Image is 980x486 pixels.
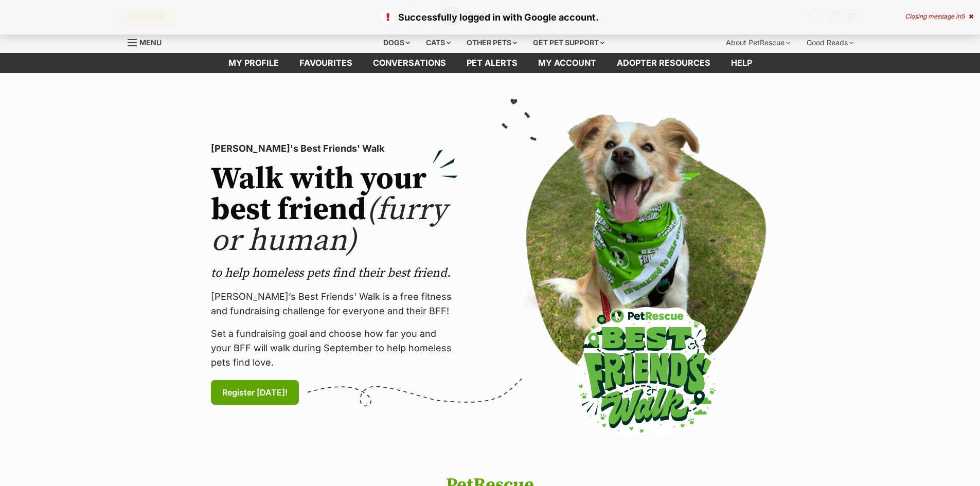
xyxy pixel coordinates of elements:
[218,53,289,73] a: My profile
[376,32,417,53] div: Dogs
[721,53,762,73] a: Help
[456,53,528,73] a: Pet alerts
[459,32,524,53] div: Other pets
[419,32,458,53] div: Cats
[128,32,169,51] a: Menu
[211,191,447,260] span: (furry or human)
[607,53,721,73] a: Adopter resources
[139,38,162,47] span: Menu
[211,327,458,370] p: Set a fundraising goal and choose how far you and your BFF will walk during September to help hom...
[526,32,612,53] div: Get pet support
[211,265,458,281] p: to help homeless pets find their best friend.
[211,290,458,318] p: [PERSON_NAME]’s Best Friends' Walk is a free fitness and fundraising challenge for everyone and t...
[222,386,288,399] span: Register [DATE]!
[211,164,458,257] h2: Walk with your best friend
[719,32,797,53] div: About PetRescue
[289,53,363,73] a: Favourites
[528,53,607,73] a: My account
[363,53,456,73] a: conversations
[799,32,861,53] div: Good Reads
[211,380,299,405] a: Register [DATE]!
[211,141,458,156] p: [PERSON_NAME]'s Best Friends' Walk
